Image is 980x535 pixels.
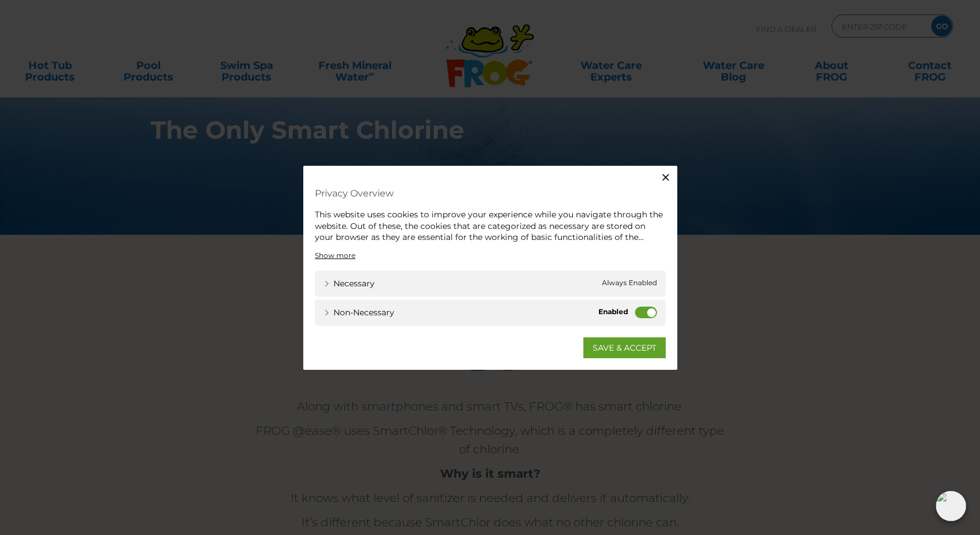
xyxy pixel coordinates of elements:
[602,277,657,289] span: Always Enabled
[315,250,355,260] a: Show more
[315,209,666,243] div: This website uses cookies to improve your experience while you navigate through the website. Out ...
[324,277,375,289] a: Necessary
[324,306,394,318] a: Non-necessary
[936,491,966,521] img: openIcon
[583,337,666,358] a: SAVE & ACCEPT
[315,183,666,203] h4: Privacy Overview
